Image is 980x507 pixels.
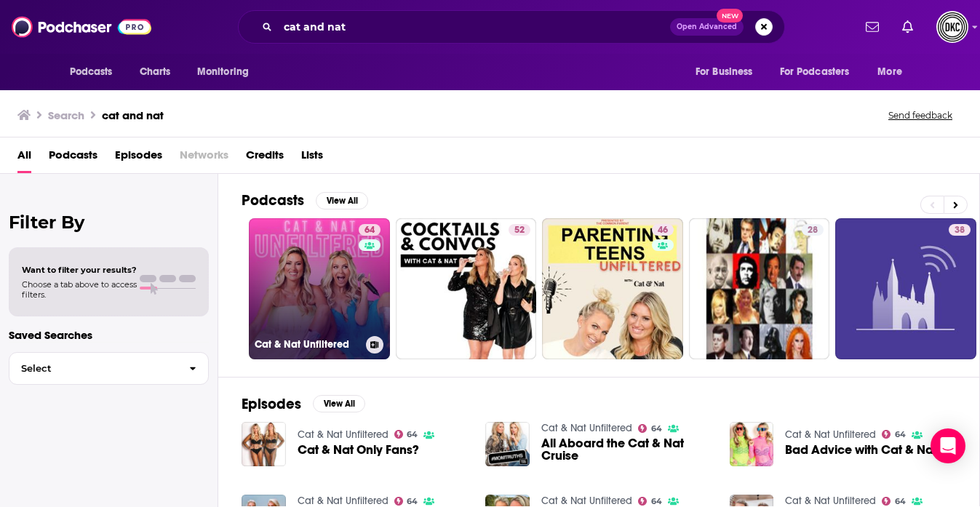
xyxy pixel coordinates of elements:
[895,498,906,505] span: 64
[638,424,662,433] a: 64
[936,11,968,43] img: User Profile
[730,422,774,466] img: Bad Advice with Cat & Nat
[22,265,137,275] span: Want to filter your results?
[717,9,743,23] span: New
[541,495,632,507] a: Cat & Nat Unfiltered
[9,364,178,373] span: Select
[541,422,632,434] a: Cat & Nat Unfiltered
[9,212,209,233] h2: Filter By
[102,108,164,122] h3: cat and nat
[780,62,850,82] span: For Podcasters
[509,224,530,236] a: 52
[936,11,968,43] button: Show profile menu
[396,218,537,359] a: 52
[242,191,304,209] h2: Podcasts
[394,497,418,506] a: 64
[255,338,360,351] h3: Cat & Nat Unfiltered
[130,58,180,86] a: Charts
[896,15,919,39] a: Show notifications dropdown
[770,58,871,86] button: open menu
[242,422,286,466] img: Cat & Nat Only Fans?
[197,62,249,82] span: Monitoring
[785,495,876,507] a: Cat & Nat Unfiltered
[278,15,670,39] input: Search podcasts, credits, & more...
[541,437,712,462] a: All Aboard the Cat & Nat Cruise
[867,58,920,86] button: open menu
[835,218,976,359] a: 38
[785,428,876,441] a: Cat & Nat Unfiltered
[9,352,209,385] button: Select
[652,224,674,236] a: 46
[301,143,323,173] a: Lists
[514,223,525,238] span: 52
[542,218,683,359] a: 46
[246,143,284,173] a: Credits
[658,223,668,238] span: 46
[249,218,390,359] a: 64Cat & Nat Unfiltered
[298,444,419,456] a: Cat & Nat Only Fans?
[115,143,162,173] a: Episodes
[49,143,97,173] a: Podcasts
[677,23,737,31] span: Open Advanced
[394,430,418,439] a: 64
[316,192,368,209] button: View All
[882,497,906,506] a: 64
[638,497,662,506] a: 64
[936,11,968,43] span: Logged in as DKCMediatech
[12,13,151,41] img: Podchaser - Follow, Share and Rate Podcasts
[298,495,389,507] a: Cat & Nat Unfiltered
[407,498,418,505] span: 64
[670,18,744,36] button: Open AdvancedNew
[242,395,301,413] h2: Episodes
[407,431,418,438] span: 64
[187,58,268,86] button: open menu
[70,62,113,82] span: Podcasts
[242,395,365,413] a: EpisodesView All
[313,395,365,412] button: View All
[22,279,137,300] span: Choose a tab above to access filters.
[364,223,375,238] span: 64
[242,191,368,209] a: PodcastsView All
[882,430,906,439] a: 64
[931,428,965,463] div: Open Intercom Messenger
[48,108,84,122] h3: Search
[140,62,171,82] span: Charts
[485,422,530,466] img: All Aboard the Cat & Nat Cruise
[238,10,785,44] div: Search podcasts, credits, & more...
[180,143,228,173] span: Networks
[696,62,753,82] span: For Business
[955,223,965,238] span: 38
[884,109,957,121] button: Send feedback
[785,444,937,456] a: Bad Advice with Cat & Nat
[60,58,132,86] button: open menu
[877,62,902,82] span: More
[9,328,209,342] p: Saved Searches
[808,223,818,238] span: 28
[359,224,381,236] a: 64
[895,431,906,438] span: 64
[685,58,771,86] button: open menu
[17,143,31,173] a: All
[298,428,389,441] a: Cat & Nat Unfiltered
[949,224,971,236] a: 38
[860,15,885,39] a: Show notifications dropdown
[651,426,662,432] span: 64
[802,224,824,236] a: 28
[689,218,830,359] a: 28
[651,498,662,505] span: 64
